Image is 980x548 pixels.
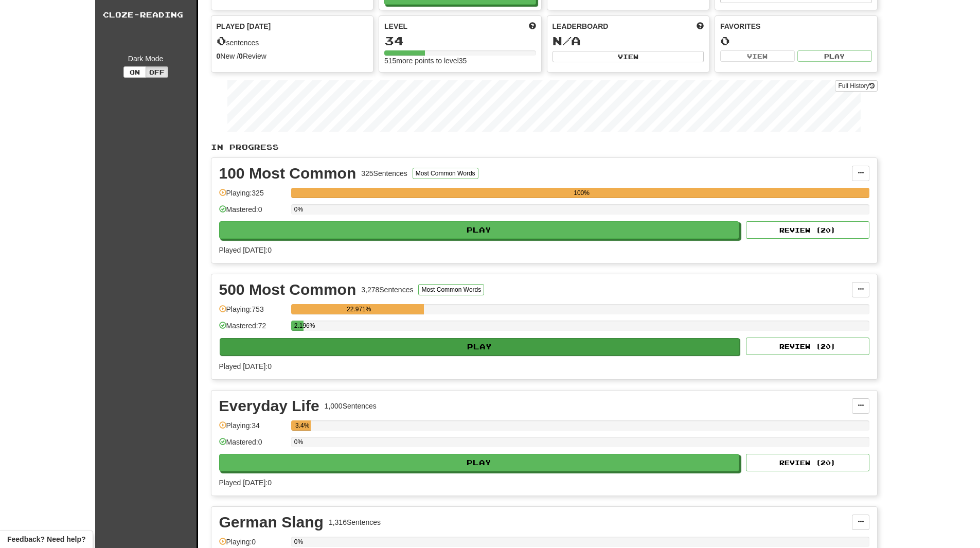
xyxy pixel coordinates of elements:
[219,321,286,338] div: Mastered: 72
[361,285,413,295] div: 3,278 Sentences
[325,401,377,411] div: 1,000 Sentences
[418,284,484,295] button: Most Common Words
[720,34,872,47] div: 0
[239,52,243,60] strong: 0
[211,142,878,152] p: In Progress
[219,479,272,487] span: Played [DATE]: 0
[220,338,740,356] button: Play
[361,168,407,179] div: 325 Sentences
[219,437,286,454] div: Mastered: 0
[720,50,795,62] button: View
[835,80,877,92] a: Full History
[103,54,189,64] div: Dark Mode
[746,454,869,471] button: Review (20)
[553,21,609,31] span: Leaderboard
[217,33,226,48] span: 0
[746,221,869,239] button: Review (20)
[294,420,311,431] div: 3.4%
[146,66,168,78] button: Off
[797,50,872,62] button: Play
[384,56,536,66] div: 515 more points to level 35
[217,52,221,60] strong: 0
[95,2,197,28] a: Cloze-Reading
[294,188,869,198] div: 100%
[219,398,319,414] div: Everyday Life
[217,34,368,48] div: sentences
[123,66,146,78] button: On
[219,188,286,205] div: Playing: 325
[746,338,869,355] button: Review (20)
[697,21,704,31] span: This week in points, UTC
[219,166,357,181] div: 100 Most Common
[219,204,286,221] div: Mastered: 0
[384,21,407,31] span: Level
[294,304,424,314] div: 22.971%
[529,21,536,31] span: Score more points to level up
[413,168,478,179] button: Most Common Words
[219,454,740,471] button: Play
[217,21,271,31] span: Played [DATE]
[7,534,85,544] span: Open feedback widget
[219,420,286,437] div: Playing: 34
[294,321,304,331] div: 2.196%
[219,282,357,297] div: 500 Most Common
[217,51,368,61] div: New / Review
[553,51,704,62] button: View
[219,304,286,321] div: Playing: 753
[219,362,272,370] span: Played [DATE]: 0
[384,34,536,47] div: 34
[329,517,381,527] div: 1,316 Sentences
[219,246,272,254] span: Played [DATE]: 0
[553,33,581,48] span: N/A
[720,21,872,31] div: Favorites
[219,221,740,239] button: Play
[219,515,324,530] div: German Slang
